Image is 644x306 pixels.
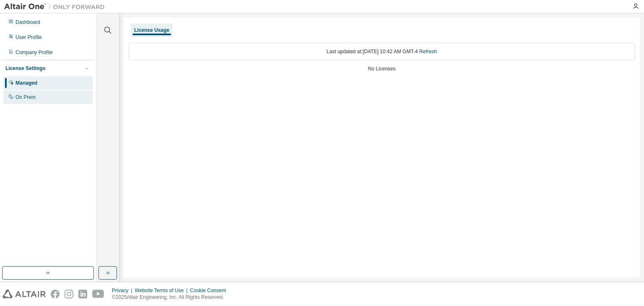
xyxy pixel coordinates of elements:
div: Privacy [112,287,135,294]
img: Altair One [4,3,109,11]
div: Website Terms of Use [135,287,190,294]
img: instagram.svg [65,290,73,298]
div: License Usage [134,27,169,34]
p: © 2025 Altair Engineering, Inc. All Rights Reserved. [112,294,231,301]
a: Refresh [419,49,437,54]
img: youtube.svg [92,290,104,298]
div: Managed [16,80,37,86]
img: linkedin.svg [78,290,87,298]
img: altair_logo.svg [3,290,46,298]
div: License Settings [5,65,45,72]
div: Last updated at: [DATE] 10:42 AM GMT-4 [129,43,635,60]
div: User Profile [16,34,42,41]
div: Company Profile [16,49,53,56]
img: facebook.svg [51,290,60,298]
div: On Prem [16,94,36,101]
div: Cookie Consent [190,287,231,294]
div: Dashboard [16,19,40,26]
div: No Licenses [129,65,635,72]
